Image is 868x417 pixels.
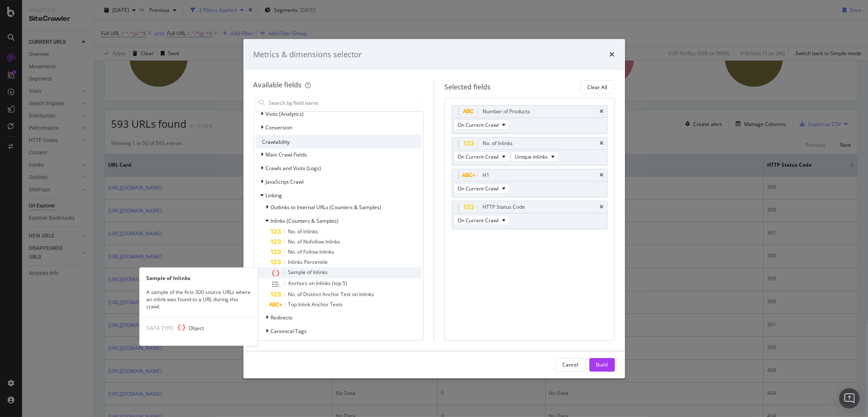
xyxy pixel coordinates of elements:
[288,269,328,276] span: Sample of Inlinks
[588,84,608,91] div: Clear All
[288,291,374,298] span: No. of Distinct Anchor Text on Inlinks
[610,49,615,60] div: times
[454,151,509,162] button: On Current Crawl
[483,203,525,211] div: HTTP Status Code
[458,121,499,129] span: On Current Crawl
[243,39,625,378] div: modal
[511,151,558,162] button: Unique Inlinks
[288,258,328,266] span: Inlinks Percentile
[254,49,362,60] div: Metrics & dimensions selector
[839,388,860,409] div: Open Intercom Messenger
[444,82,491,92] div: Selected fields
[458,153,499,160] span: On Current Crawl
[454,183,509,193] button: On Current Crawl
[288,248,335,255] span: No. of Follow Inlinks
[600,141,604,146] div: times
[271,314,293,321] span: Redirects
[483,139,513,148] div: No. of Inlinks
[458,185,499,192] span: On Current Crawl
[268,96,422,109] input: Search by field name
[271,217,339,224] span: Inlinks (Counters & Samples)
[483,171,489,179] div: H1
[454,120,509,130] button: On Current Crawl
[452,201,608,229] div: HTTP Status CodetimesOn Current Crawl
[266,110,304,118] span: Visits (Analytics)
[600,173,604,178] div: times
[454,215,509,225] button: On Current Crawl
[563,361,579,368] div: Cancel
[452,169,608,197] div: H1timesOn Current Crawl
[288,280,348,287] span: Anchors on Inlinks (top 5)
[555,358,586,372] button: Cancel
[600,204,604,210] div: times
[288,301,343,308] span: Top Inlink Anchor Texts
[271,327,307,335] span: Canonical Tags
[452,105,608,134] div: Number of ProductstimesOn Current Crawl
[266,151,307,158] span: Main Crawl Fields
[458,217,499,224] span: On Current Crawl
[254,80,302,90] div: Available fields
[596,361,608,368] div: Build
[515,153,548,160] span: Unique Inlinks
[256,135,422,148] div: Crawlability
[581,80,615,94] button: Clear All
[271,204,382,211] span: Outlinks to Internal URLs (Counters & Samples)
[452,137,608,165] div: No. of InlinkstimesOn Current CrawlUnique Inlinks
[600,109,604,114] div: times
[288,228,318,235] span: No. of Inlinks
[140,288,257,310] div: A sample of the first 300 source URLs where an inlink was found to a URL during this crawl.
[266,192,282,199] span: Linking
[589,358,615,372] button: Build
[266,124,293,131] span: Conversion
[483,107,530,116] div: Number of Products
[266,165,321,172] span: Crawls and Visits (Logs)
[140,274,257,282] div: Sample of Inlinks
[288,238,341,245] span: No. of Nofollow Inlinks
[266,178,304,185] span: JavaScript Crawl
